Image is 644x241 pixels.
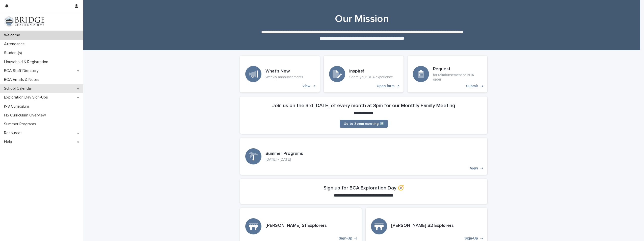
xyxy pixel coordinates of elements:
[2,131,26,135] p: Resources
[240,56,320,92] a: View
[324,185,404,191] h2: Sign up for BCA Exploration Day 🧭
[2,33,24,38] p: Welcome
[238,13,486,25] h1: Our Mission
[302,84,310,88] p: View
[265,69,303,74] h3: What's New
[377,84,395,88] p: Open form
[2,104,33,109] p: K-8 Curriculum
[2,113,50,118] p: HS Curriculum Overview
[349,69,393,74] h3: Inspire!
[2,122,40,127] p: Summer Programs
[2,60,52,64] p: Household & Registration
[391,223,454,229] h3: [PERSON_NAME] S2 Explorers
[2,139,16,144] p: Help
[265,151,303,157] h3: Summer Programs
[466,84,478,88] p: Submit
[2,42,29,46] p: Attendance
[433,66,482,72] h3: Request
[2,86,36,91] p: School Calendar
[4,16,44,27] img: V1C1m3IdTEidaUdm9Hs0
[265,75,303,79] p: Weekly announcements
[324,56,404,92] a: Open form
[339,236,352,240] p: Sign-Up
[272,103,455,109] h2: Join us on the 3rd [DATE] of every month at 3pm for our Monthly Family Meeting
[340,120,388,128] a: Go to Zoom meeting ↗️
[470,166,478,171] p: View
[349,75,393,79] p: Share your BCA experience
[265,157,303,162] p: [DATE] - [DATE]
[464,236,478,240] p: Sign-Up
[2,77,43,82] p: BCA Emails & Notes
[240,138,487,175] a: View
[265,223,327,229] h3: [PERSON_NAME] S1 Explorers
[408,56,487,92] a: Submit
[2,51,26,55] p: Student(s)
[2,95,52,100] p: Exploration Day Sign-Ups
[2,68,43,73] p: BCA Staff Directory
[344,122,384,126] span: Go to Zoom meeting ↗️
[433,73,482,82] p: for reimbursement or BCA order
